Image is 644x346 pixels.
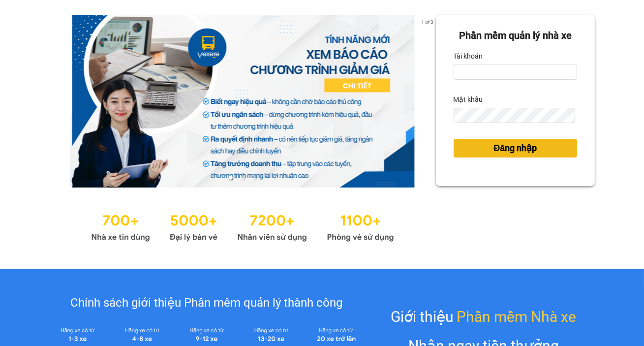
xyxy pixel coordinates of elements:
button: Đăng nhập [454,139,577,157]
span: Đăng nhập [493,141,537,155]
div: Chính sách giới thiệu Phần mềm quản lý thành công [45,294,368,313]
input: Tài khoản [454,64,577,80]
div: Phần mềm quản lý nhà xe [454,28,577,43]
div: Giới thiệu [391,305,576,328]
label: Mật khẩu [454,92,483,107]
button: next slide / item [422,15,436,188]
p: 1 of 3 [419,15,436,28]
li: slide item 2 [241,176,245,180]
li: slide item 3 [252,176,256,180]
span: Phần mềm Nhà xe [457,305,576,328]
img: Statistics.png [91,207,394,245]
button: previous slide / item [49,15,63,188]
input: Mật khẩu [454,108,576,124]
li: slide item 1 [229,176,233,180]
label: Tài khoản [454,48,483,64]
